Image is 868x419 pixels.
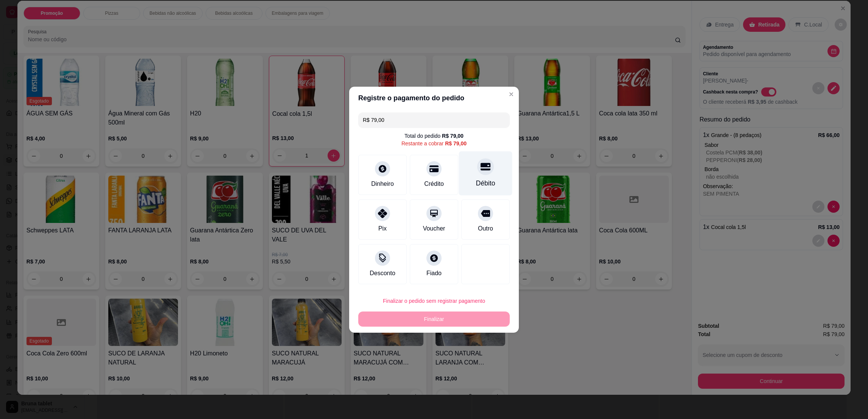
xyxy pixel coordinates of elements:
[371,179,394,188] div: Dinheiro
[442,132,464,140] div: R$ 79,00
[476,178,495,188] div: Débito
[349,87,519,109] header: Registre o pagamento do pedido
[426,269,442,278] div: Fiado
[478,224,493,233] div: Outro
[363,112,505,128] input: Ex.: hambúrguer de cordeiro
[378,224,387,233] div: Pix
[358,293,510,308] button: Finalizar o pedido sem registrar pagamento
[505,88,517,100] button: Close
[424,179,444,188] div: Crédito
[445,140,467,147] div: R$ 79,00
[401,140,467,147] div: Restante a cobrar
[370,269,395,278] div: Desconto
[423,224,445,233] div: Voucher
[404,132,464,140] div: Total do pedido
